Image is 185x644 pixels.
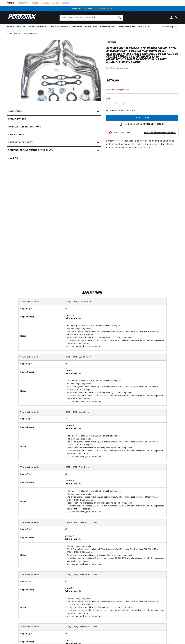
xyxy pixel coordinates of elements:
[67,600,165,606] li: Fits D-Port cylinder heads including ZZ4 crate engines. Will Not fit GM Fast Burn head PN 1930095...
[67,441,165,447] li: Fits D-Port cylinder heads including ZZ4 crate engines. Will Not fit GM Fast Burn head PN 1930095...
[65,314,71,316] strong: Liters:
[63,572,166,578] td: [DATE]-[DATE] Chevrolet El Camino
[67,490,165,493] li: Fits Factory Installed Chevrolet 265-350 small block engines.
[28,24,50,30] summary: Coils & Distributors
[67,447,165,449] li: Requires removal or modification of locking steering columns if equipped.
[63,361,166,367] td: V8
[67,391,165,394] li: Requires removal or modification of locking steering columns if equipped.
[106,115,178,121] button: Add to cart
[106,109,178,113] p: In-Stock and Ready to Ship
[63,299,166,305] td: [DATE]-[DATE] Buick Century
[7,131,101,139] a: Applications
[124,123,165,126] p: Need help? Call us at
[67,336,165,339] li: Requires removal or modification of locking steering columns if equipped.
[65,425,71,427] strong: Liters:
[106,89,129,91] a: View All Vehicle Applications
[67,493,165,496] li: Fits most angle plug heads.
[19,432,63,461] th: Notes
[65,538,77,540] strong: Cubic Inches:
[67,609,165,615] li: Installation requires left side A/C bracket part number H7608. 1979 and later vehicles with short...
[19,305,63,312] th: Engine Type
[52,7,133,10] div: 1 of 2
[19,630,63,637] th: Engine Type
[14,32,37,35] a: Patriot Exhaust - H8096-1
[120,67,129,70] strong: H8096-1
[65,535,71,537] strong: Liters:
[63,585,166,595] td: 5.7 350
[8,149,53,152] h2: Returns, Replacements & Warranty
[63,312,166,322] td: 5.0 305
[19,471,63,478] th: Engine Type
[63,416,166,422] td: V8
[106,40,178,197] div: Fitment Note: Header applications are based on original engine and cylinder head port centerlines...
[63,367,166,377] td: 5.7 350
[67,345,165,348] li: Must use non-shell type motor mounts.
[19,354,63,361] th: Year / Make / Model
[65,590,77,592] strong: Cubic Inches:
[7,154,101,162] summary: Reviews
[100,25,117,28] span: Battery Products
[114,132,130,134] strong: EMISSIONS CODE
[67,563,165,566] li: Must use non-shell type motor mounts.
[7,40,101,102] media-gallery: Gallery Viewer
[63,422,166,432] td: 5.0 305
[114,131,176,134] button: EMISSIONS CODEWhat does this emissions code mean?
[67,435,165,438] li: Fits Factory Installed Chevrolet 265-350 small block engines.
[8,141,33,144] h2: Shipping & Delivery
[19,377,63,406] th: Notes
[67,394,165,400] li: Installation requires left side A/C bracket part number H7608. 1979 and later vehicles with short...
[67,505,165,511] li: Installation requires left side A/C bracket part number H7608. 1979 and later vehicles with short...
[50,24,83,30] summary: Headers, Exhausts & Components
[65,639,71,641] strong: Liters:
[7,139,101,146] summary: Shipping & Delivery
[19,409,63,416] th: Year / Make / Model
[63,519,166,526] td: [DATE]-[DATE] Chevrolet El Camino
[7,13,37,22] img: Pertronix
[19,585,63,595] th: Engine Size(s)
[8,125,41,129] h2: Installation instructions
[7,25,27,28] span: Ignition Conversions
[67,327,165,330] li: Fits most angle plug heads.
[67,597,165,600] li: Fits most angle plug heads.
[19,578,63,585] th: Engine Type
[106,67,178,70] div: Part Number:
[67,606,165,609] li: Requires removal or modification of locking steering columns if equipped.
[106,98,178,100] label: QTY
[67,330,165,336] li: Fits D-Port cylinder heads including ZZ4 crate engines. Will Not fit GM Fast Burn head PN 1930095...
[51,25,82,28] span: Headers, Exhausts & Components
[7,24,28,30] summary: Ignition Conversions
[67,545,165,548] li: Fits most angle plug heads.
[118,24,137,30] summary: Spark Plug Wires
[19,464,63,471] th: Year / Make / Model
[8,118,26,121] h2: Specifications
[47,6,52,11] button: Translation missing: en.sections.announcements.previous_announcement
[7,147,101,154] summary: Returns, Replacements & Warranty
[63,526,166,533] td: V8
[63,464,166,471] td: [DATE]-[DATE] Buick Regal
[65,480,71,482] strong: Liters:
[19,416,63,422] th: Engine Type
[133,6,138,11] button: Translation missing: en.sections.announcements.next_announcement
[63,305,166,312] td: V8
[19,322,63,350] th: Notes
[67,455,165,458] li: Must use non-shell type motor mounts.
[65,373,77,375] strong: Cubic Inches:
[8,133,24,137] span: Applications
[60,15,123,21] input: Search Part #, Category or Keyword
[8,156,18,160] h2: Reviews
[52,7,133,10] div: Announcement
[7,292,178,295] h2: Applications
[145,123,165,125] a: [PHONE_NUMBER]
[29,25,49,28] span: Coils & Distributors
[106,78,119,83] span: $679.00
[63,578,166,585] td: V8
[67,324,165,327] li: Fits Factory Installed Chevrolet 265-350 small block engines.
[144,132,176,134] strong: What does this emissions code mean?
[162,24,178,30] summary: Product Support
[67,496,165,502] li: Fits D-Port cylinder heads including ZZ4 crate engines. Will Not fit GM Fast Burn head PN 1930095...
[65,370,71,372] strong: Liters:
[19,361,63,367] th: Engine Type
[19,367,63,377] th: Engine Size(s)
[19,533,63,543] th: Engine Size(s)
